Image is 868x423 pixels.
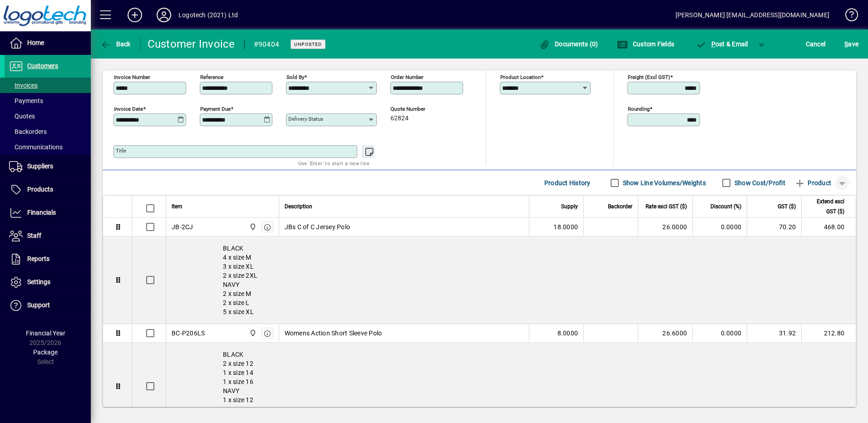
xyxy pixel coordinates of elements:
span: Financial Year [26,330,65,337]
label: Show Line Volumes/Weights [621,178,706,187]
span: 62824 [390,115,409,122]
span: Package [33,349,58,356]
span: Products [27,186,53,193]
button: Profile [149,7,178,23]
span: Cancel [806,37,826,51]
a: Communications [5,139,91,155]
label: Show Cost/Profit [733,178,785,187]
span: Invoices [9,82,38,89]
span: Quote number [390,106,445,112]
span: Communications [9,143,63,151]
mat-label: Sold by [286,74,304,80]
span: ost & Email [695,40,748,48]
span: Central [247,222,257,232]
a: Reports [5,248,91,271]
td: 31.92 [747,324,801,343]
div: Logotech (2021) Ltd [178,8,238,22]
span: Description [285,202,312,211]
a: Suppliers [5,155,91,178]
mat-hint: Use 'Enter' to start a new line [298,158,370,168]
span: JBs C of C Jersey Polo [285,222,350,231]
button: Cancel [804,36,828,52]
span: 18.0000 [553,222,578,231]
a: Knowledge Base [838,2,857,31]
a: Payments [5,93,91,108]
span: Product History [544,176,591,190]
span: GST ($) [778,202,796,211]
button: Product [790,175,836,191]
button: Back [98,36,133,52]
button: Documents (0) [537,36,601,52]
mat-label: Freight (excl GST) [628,74,670,80]
span: Support [27,301,50,309]
span: Unposted [294,41,322,47]
span: Extend excl GST ($) [807,197,844,216]
span: ave [844,37,858,51]
span: 8.0000 [557,329,578,338]
button: Product History [541,175,594,191]
span: Suppliers [27,162,53,170]
span: Custom Fields [617,40,674,48]
span: Central [247,328,257,338]
td: 70.20 [747,218,801,236]
mat-label: Invoice number [114,74,150,80]
td: 468.00 [801,218,856,236]
span: Staff [27,232,41,239]
span: Quotes [9,113,35,120]
div: BLACK 4 x size M 3 x size XL 2 x size 2XL NAVY 2 x size M 2 x size L 5 x size XL [166,236,856,324]
span: S [844,40,848,48]
div: 26.0000 [644,222,687,231]
span: P [711,40,715,48]
button: Save [842,36,861,52]
a: Support [5,294,91,317]
button: Custom Fields [615,36,676,52]
a: Quotes [5,108,91,124]
a: Settings [5,271,91,294]
span: Product [794,176,831,190]
mat-label: Reference [200,74,223,80]
mat-label: Rounding [628,106,650,112]
a: Invoices [5,78,91,93]
mat-label: Product location [500,74,541,80]
span: Rate excl GST ($) [646,202,687,211]
td: 212.80 [801,324,856,343]
button: Post & Email [691,36,753,52]
span: Home [27,39,44,46]
a: Staff [5,225,91,247]
div: BC-P206LS [172,329,205,338]
span: Reports [27,255,49,262]
button: Add [120,7,149,23]
app-page-header-button: Back [91,36,141,52]
mat-label: Title [116,148,126,154]
span: Supply [561,202,578,211]
span: Backorders [9,128,47,135]
mat-label: Payment due [200,106,231,112]
span: Financials [27,209,56,216]
td: 0.0000 [692,324,747,343]
span: Settings [27,278,50,285]
span: Customers [27,62,58,69]
span: Item [172,202,182,211]
span: Womens Action Short Sleeve Polo [285,329,382,338]
div: Customer Invoice [148,37,235,51]
div: [PERSON_NAME] [EMAIL_ADDRESS][DOMAIN_NAME] [676,8,829,22]
span: Discount (%) [710,202,741,211]
a: Products [5,178,91,201]
mat-label: Invoice date [114,106,143,112]
div: JB-2CJ [172,222,193,231]
mat-label: Delivery status [288,116,323,122]
a: Backorders [5,124,91,139]
span: Backorder [608,202,632,211]
mat-label: Order number [391,74,424,80]
td: 0.0000 [692,218,747,236]
span: Payments [9,97,43,104]
a: Home [5,32,91,54]
span: Back [100,40,131,48]
div: #90404 [254,37,280,52]
span: Documents (0) [539,40,598,48]
a: Financials [5,202,91,224]
div: 26.6000 [644,329,687,338]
